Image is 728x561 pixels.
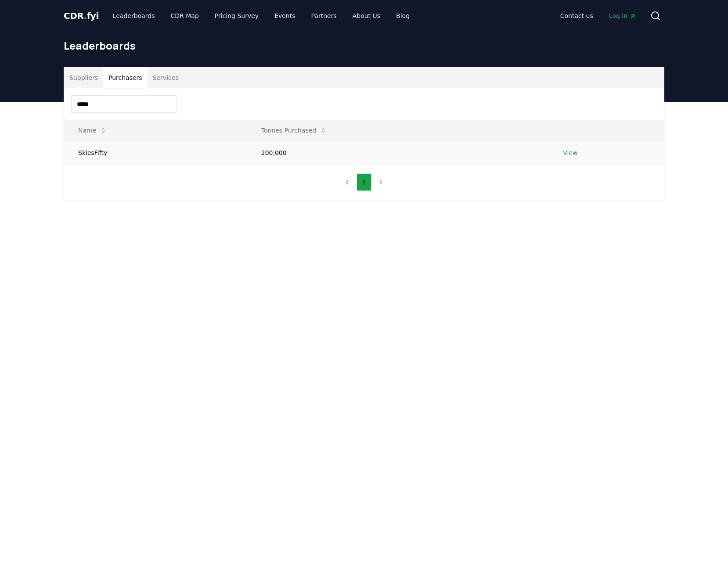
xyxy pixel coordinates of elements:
[267,8,302,24] a: Events
[553,8,643,24] nav: Main
[304,8,344,24] a: Partners
[602,8,643,24] a: Log in
[247,141,549,164] td: 200,000
[64,141,247,164] td: SkiesFifty
[71,122,114,139] button: Name
[563,148,577,157] a: View
[208,8,266,24] a: Pricing Survey
[64,11,99,21] span: CDR fyi
[103,67,148,88] button: Purchasers
[389,8,417,24] a: Blog
[609,11,636,20] span: Log in
[553,8,600,24] a: Contact us
[64,67,103,88] button: Suppliers
[346,8,387,24] a: About Us
[64,39,664,53] h1: Leaderboards
[357,173,372,191] button: 1
[64,10,99,22] a: CDR.fyi
[84,11,87,21] span: .
[106,8,162,24] a: Leaderboards
[254,122,334,139] button: Tonnes Purchased
[148,67,184,88] button: Services
[164,8,206,24] a: CDR Map
[106,8,417,24] nav: Main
